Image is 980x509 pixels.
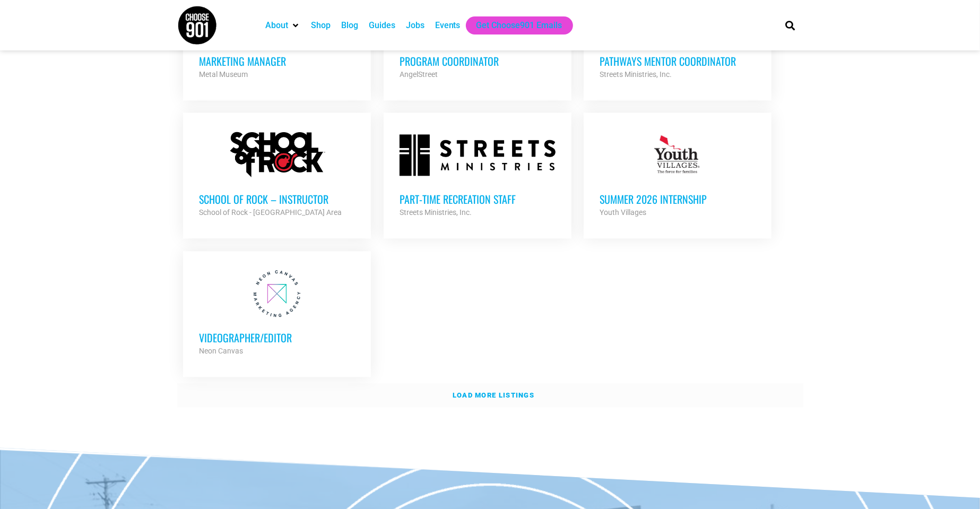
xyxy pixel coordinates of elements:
div: Search [782,16,799,34]
h3: Pathways Mentor Coordinator [600,54,756,68]
strong: Neon Canvas [199,347,243,355]
a: School of Rock – Instructor School of Rock - [GEOGRAPHIC_DATA] Area [183,113,371,235]
strong: Streets Ministries, Inc. [600,70,672,79]
strong: Load more listings [453,391,534,399]
h3: Part-time Recreation Staff [400,192,556,206]
strong: Youth Villages [600,208,646,217]
a: Load more listings [177,383,803,408]
h3: Marketing Manager [199,54,355,68]
a: Jobs [406,19,424,32]
h3: Videographer/Editor [199,331,355,344]
a: Summer 2026 Internship Youth Villages [584,113,771,235]
h3: Summer 2026 Internship [600,192,756,206]
a: Get Choose901 Emails [476,19,562,32]
a: About [265,19,288,32]
a: Part-time Recreation Staff Streets Ministries, Inc. [384,113,571,235]
a: Shop [311,19,331,32]
a: Guides [369,19,395,32]
strong: Streets Ministries, Inc. [400,208,472,217]
a: Events [435,19,461,32]
a: Videographer/Editor Neon Canvas [183,251,371,373]
a: Blog [341,19,358,32]
nav: Main nav [260,16,767,34]
strong: AngelStreet [400,70,438,79]
strong: School of Rock - [GEOGRAPHIC_DATA] Area [199,208,342,217]
h3: Program Coordinator [400,54,556,68]
h3: School of Rock – Instructor [199,192,355,206]
div: About [260,16,306,34]
strong: Metal Museum [199,70,248,79]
